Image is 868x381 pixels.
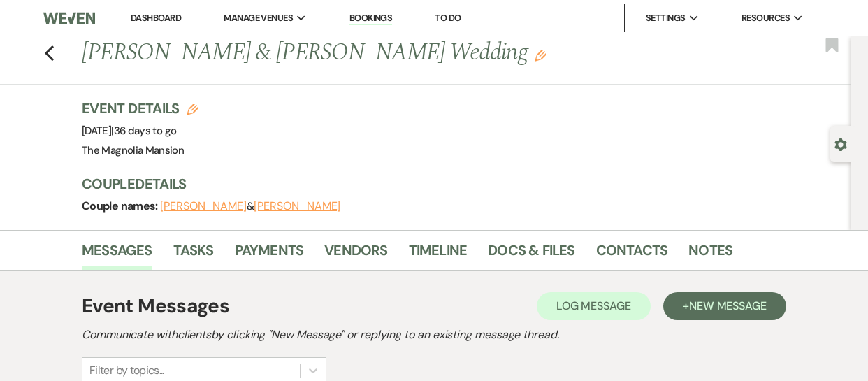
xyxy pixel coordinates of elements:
a: Vendors [324,239,387,270]
a: Timeline [409,239,468,270]
h1: Event Messages [82,292,229,321]
a: To Do [435,12,461,24]
a: Notes [688,239,732,270]
a: Docs & Files [488,239,574,270]
a: Dashboard [131,12,181,24]
button: [PERSON_NAME] [160,201,247,212]
button: Log Message [537,292,651,320]
span: Resources [742,11,790,25]
a: Tasks [173,239,214,270]
span: The Magnolia Mansion [82,143,184,157]
h3: Couple Details [82,174,837,194]
button: +New Message [663,292,786,320]
span: [DATE] [82,124,176,138]
span: 36 days to go [114,124,177,138]
span: Settings [646,11,686,25]
h3: Event Details [82,99,198,118]
span: Manage Venues [224,11,293,25]
span: | [111,124,176,138]
span: & [160,199,340,213]
a: Contacts [596,239,668,270]
img: Weven Logo [43,3,95,33]
button: Open lead details [834,137,847,150]
div: Filter by topics... [89,362,164,379]
a: Bookings [349,12,393,25]
span: New Message [689,299,767,313]
button: [PERSON_NAME] [254,201,340,212]
span: Log Message [556,299,631,313]
span: Couple names: [82,199,160,213]
h1: [PERSON_NAME] & [PERSON_NAME] Wedding [82,36,691,70]
a: Payments [235,239,304,270]
button: Edit [535,49,546,62]
h2: Communicate with clients by clicking "New Message" or replying to an existing message thread. [82,326,786,343]
a: Messages [82,239,152,270]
